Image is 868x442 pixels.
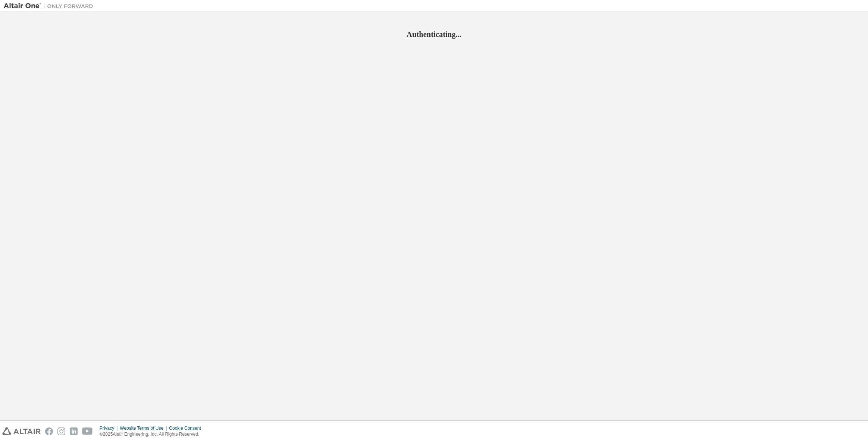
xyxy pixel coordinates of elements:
[45,427,53,435] img: facebook.svg
[70,427,78,435] img: linkedin.svg
[4,29,864,39] h2: Authenticating...
[4,2,97,10] img: Altair One
[169,425,205,431] div: Cookie Consent
[100,425,120,431] div: Privacy
[100,431,206,438] p: © 2025 Altair Engineering, Inc. All Rights Reserved.
[120,425,169,431] div: Website Terms of Use
[57,427,65,435] img: instagram.svg
[82,427,93,435] img: youtube.svg
[2,427,41,435] img: altair_logo.svg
